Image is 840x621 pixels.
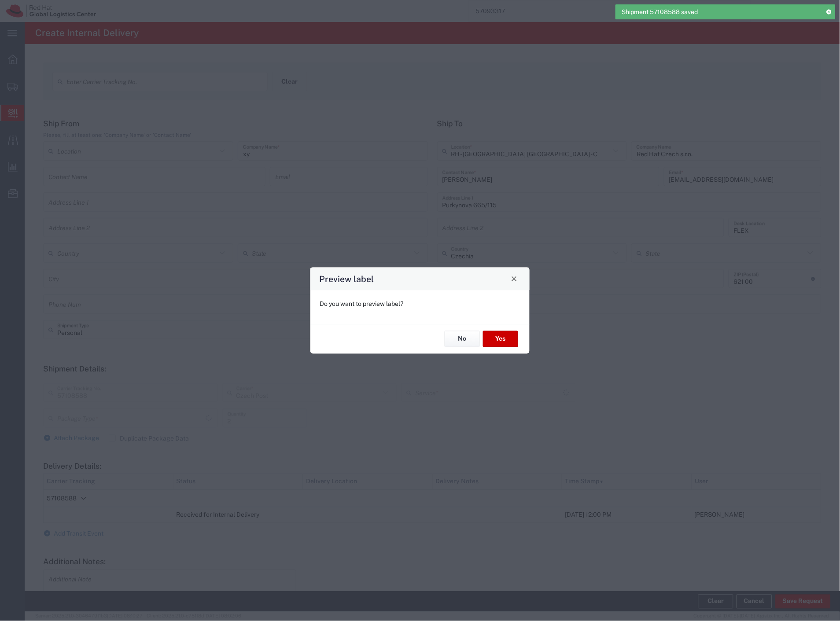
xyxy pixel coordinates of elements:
[483,331,518,347] button: Yes
[622,7,698,17] span: Shipment 57108588 saved
[508,272,520,285] button: Close
[320,272,374,285] h4: Preview label
[445,331,480,347] button: No
[320,299,520,309] p: Do you want to preview label?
